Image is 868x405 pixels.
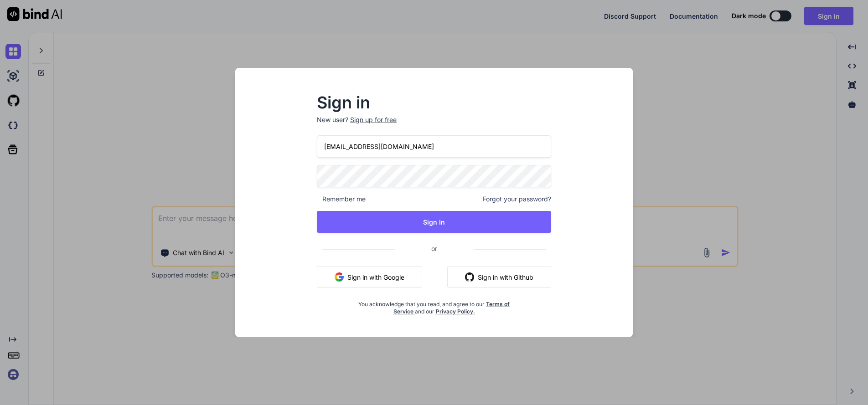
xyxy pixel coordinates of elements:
h2: Sign in [317,95,551,110]
button: Sign In [317,211,551,233]
input: Login or Email [317,135,551,158]
a: Terms of Service [393,301,510,315]
button: Sign in with Google [317,266,422,288]
a: Privacy Policy. [436,308,475,315]
p: New user? [317,115,551,135]
img: github [465,272,474,282]
div: Sign up for free [350,115,397,124]
span: Forgot your password? [483,195,551,204]
div: You acknowledge that you read, and agree to our and our [356,295,512,315]
button: Sign in with Github [447,266,551,288]
span: or [395,237,474,260]
img: google [335,272,344,282]
span: Remember me [317,195,366,204]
